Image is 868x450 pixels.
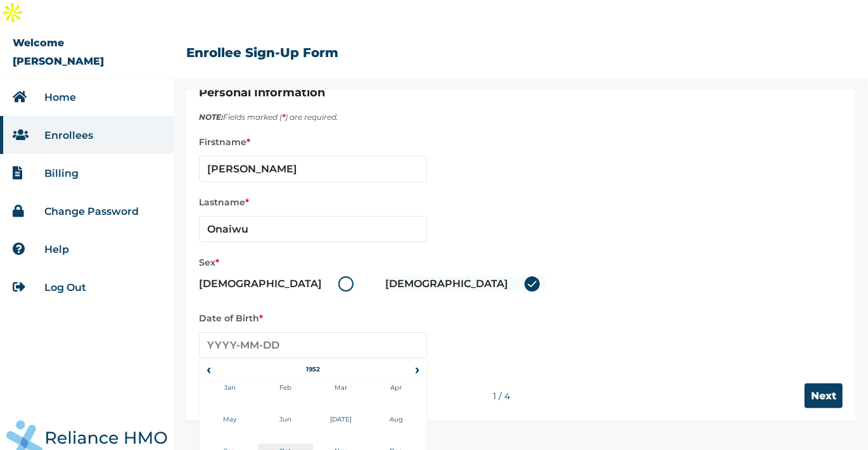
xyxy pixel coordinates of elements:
[313,380,369,412] td: Mar
[199,390,805,402] div: 1 / 4
[215,362,410,380] th: 1952
[202,380,258,412] td: Jan
[411,362,424,377] span: ›
[199,332,427,358] input: YYYY-MM-DD
[44,281,86,293] a: Log Out
[44,243,69,255] a: Help
[805,383,843,408] input: Next
[13,37,64,49] p: Welcome
[199,112,223,122] strong: NOTE:
[199,112,843,122] p: Fields marked ( ) are required.
[385,276,546,292] label: [DEMOGRAPHIC_DATA]
[186,45,338,60] h2: Enrollee Sign-Up Form
[199,86,843,100] h2: Personal Information
[13,55,104,67] p: [PERSON_NAME]
[369,412,424,444] td: Aug
[202,412,258,444] td: May
[199,311,843,326] label: Date of Birth
[199,195,843,210] label: Lastname
[44,129,93,141] a: Enrollees
[202,362,215,377] span: ‹
[199,276,360,292] label: [DEMOGRAPHIC_DATA]
[199,255,843,270] label: Sex
[44,205,139,217] a: Change Password
[44,91,76,103] a: Home
[44,167,79,179] a: Billing
[258,380,314,412] td: Feb
[199,134,843,150] label: Firstname
[369,380,424,412] td: Apr
[313,412,369,444] td: [DATE]
[258,412,314,444] td: Jun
